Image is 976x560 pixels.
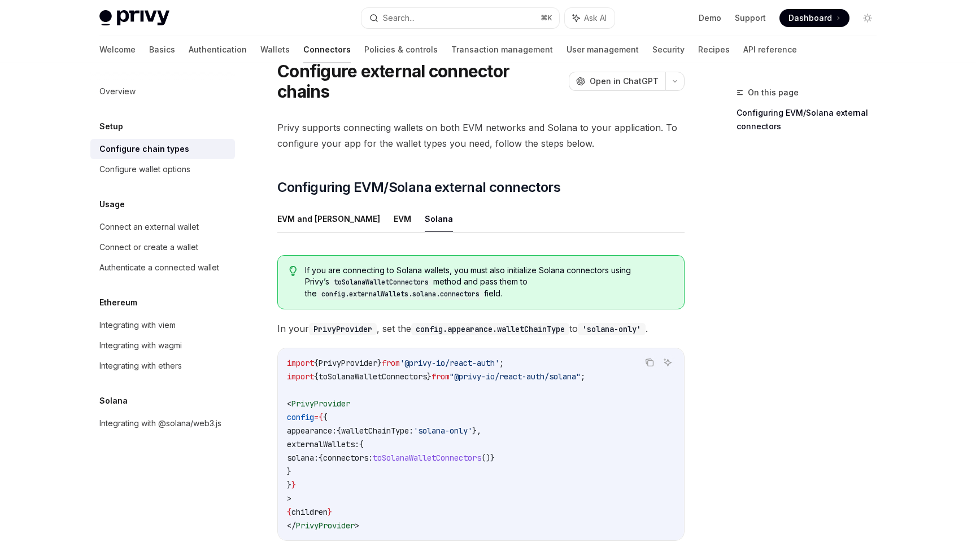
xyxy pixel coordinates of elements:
[99,339,182,352] div: Integrating with wagmi
[584,12,607,24] span: Ask AI
[567,36,639,63] a: User management
[287,412,314,422] span: config
[319,358,377,368] span: PrivyProvider
[291,480,296,490] span: }
[319,412,323,422] span: {
[90,315,235,335] a: Integrating with viem
[377,358,382,368] span: }
[90,335,235,356] a: Integrating with wagmi
[361,8,559,28] button: Search...⌘K
[541,14,552,23] span: ⌘ K
[99,163,190,176] div: Configure wallet options
[642,355,657,370] button: Copy the contents from the code block
[287,371,314,382] span: import
[99,85,136,98] div: Overview
[99,36,136,63] a: Welcome
[859,9,877,27] button: Toggle dark mode
[328,507,332,517] span: }
[149,36,175,63] a: Basics
[699,12,721,24] a: Demo
[90,413,235,434] a: Integrating with @solana/web3.js
[287,507,291,517] span: {
[499,358,504,368] span: ;
[413,426,472,436] span: 'solana-only'
[427,371,432,382] span: }
[319,453,323,463] span: {
[99,120,123,133] h5: Setup
[743,36,797,63] a: API reference
[432,371,450,382] span: from
[400,358,499,368] span: '@privy-io/react-auth'
[323,412,328,422] span: {
[99,198,125,211] h5: Usage
[99,10,169,26] img: light logo
[698,36,730,63] a: Recipes
[287,520,296,531] span: </
[590,76,659,87] span: Open in ChatGPT
[287,426,337,436] span: appearance:
[260,36,290,63] a: Wallets
[383,11,415,25] div: Search...
[287,453,319,463] span: solana:
[735,12,766,24] a: Support
[99,417,221,430] div: Integrating with @solana/web3.js
[382,358,400,368] span: from
[323,453,373,463] span: connectors:
[287,439,359,449] span: externalWallets:
[90,237,235,257] a: Connect or create a wallet
[317,288,484,300] code: config.externalWallets.solana.connectors
[291,399,350,409] span: PrivyProvider
[319,371,427,382] span: toSolanaWalletConnectors
[277,321,685,336] span: In your , set the to .
[472,426,481,436] span: },
[660,355,675,370] button: Ask AI
[314,412,319,422] span: =
[99,359,182,373] div: Integrating with ethers
[287,493,291,504] span: >
[277,120,685,151] span: Privy supports connecting wallets on both EVM networks and Solana to your application. To configu...
[569,72,665,91] button: Open in ChatGPT
[305,265,673,300] span: If you are connecting to Solana wallets, you must also initialize Solana connectors using Privy’s...
[90,159,235,180] a: Configure wallet options
[99,394,128,408] h5: Solana
[425,205,453,232] button: Solana
[355,520,359,531] span: >
[394,205,411,232] button: EVM
[359,439,364,449] span: {
[99,318,176,332] div: Integrating with viem
[309,323,377,335] code: PrivyProvider
[287,466,291,476] span: }
[788,12,832,24] span: Dashboard
[189,36,247,63] a: Authentication
[565,8,615,28] button: Ask AI
[296,520,355,531] span: PrivyProvider
[90,257,235,278] a: Authenticate a connected wallet
[329,277,433,288] code: toSolanaWalletConnectors
[90,81,235,102] a: Overview
[451,36,553,63] a: Transaction management
[337,426,341,436] span: {
[99,142,189,156] div: Configure chain types
[99,220,199,234] div: Connect an external wallet
[303,36,351,63] a: Connectors
[652,36,685,63] a: Security
[341,426,413,436] span: walletChainType:
[737,104,886,135] a: Configuring EVM/Solana external connectors
[373,453,481,463] span: toSolanaWalletConnectors
[90,139,235,159] a: Configure chain types
[748,86,799,99] span: On this page
[411,323,569,335] code: config.appearance.walletChainType
[779,9,849,27] a: Dashboard
[578,323,646,335] code: 'solana-only'
[287,480,291,490] span: }
[289,266,297,276] svg: Tip
[291,507,328,517] span: children
[277,178,560,196] span: Configuring EVM/Solana external connectors
[277,205,380,232] button: EVM and [PERSON_NAME]
[314,371,319,382] span: {
[314,358,319,368] span: {
[481,453,495,463] span: ()}
[364,36,438,63] a: Policies & controls
[287,399,291,409] span: <
[277,61,564,102] h1: Configure external connector chains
